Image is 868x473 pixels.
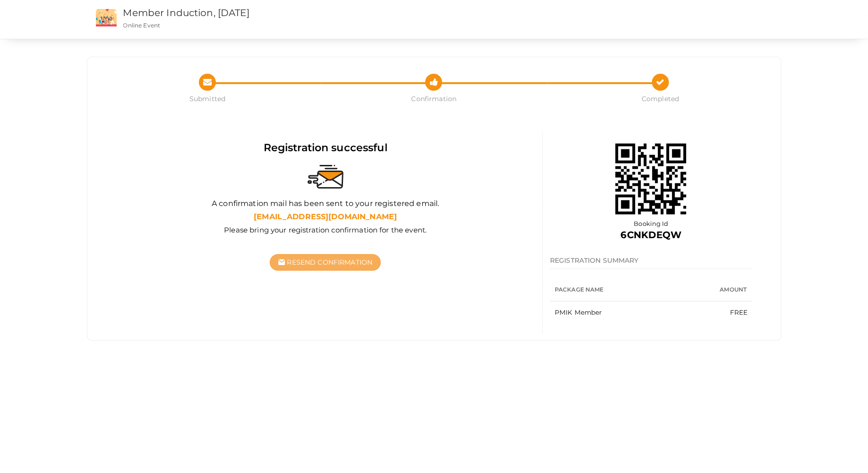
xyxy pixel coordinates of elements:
p: Online Event [123,21,558,29]
label: Please bring your registration confirmation for the event. [224,225,427,235]
b: 6CNKDEQW [621,229,682,241]
img: sent-email.svg [308,165,344,189]
img: 68da905846e0fb000136c732 [604,132,698,226]
span: REGISTRATION SUMMARY [550,256,639,265]
span: Booking Id [634,220,669,227]
label: A confirmation mail has been sent to your registered email. [212,198,439,209]
span: Completed [547,94,773,103]
span: FREE [730,309,748,316]
a: Member Induction, [DATE] [123,7,249,18]
button: Resend Confirmation [270,254,381,271]
th: Amount [692,278,753,301]
th: Package Name [550,278,692,301]
span: Resend Confirmation [287,258,373,267]
b: [EMAIL_ADDRESS][DOMAIN_NAME] [254,212,397,221]
span: Submitted [95,94,321,103]
td: PMIK Member [550,301,692,324]
img: event2.png [96,9,117,26]
span: Confirmation [321,94,547,103]
div: Registration successful [116,140,536,155]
